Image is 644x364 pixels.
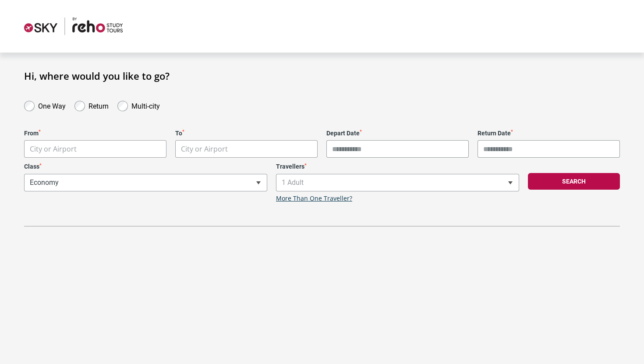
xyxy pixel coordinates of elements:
[38,100,66,110] label: One Way
[176,141,317,158] span: City or Airport
[175,130,318,137] label: To
[276,174,519,191] span: 1 Adult
[24,140,166,158] span: City or Airport
[276,195,352,202] a: More Than One Traveller?
[175,140,318,158] span: City or Airport
[181,144,228,154] span: City or Airport
[24,163,267,170] label: Class
[24,130,166,137] label: From
[276,163,519,170] label: Travellers
[276,174,519,191] span: 1 Adult
[25,141,166,158] span: City or Airport
[478,130,620,137] label: Return Date
[24,70,620,81] h1: Hi, where would you like to go?
[88,100,109,110] label: Return
[30,144,77,154] span: City or Airport
[528,173,620,190] button: Search
[131,100,160,110] label: Multi-city
[25,174,267,191] span: Economy
[326,130,469,137] label: Depart Date
[24,174,267,191] span: Economy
